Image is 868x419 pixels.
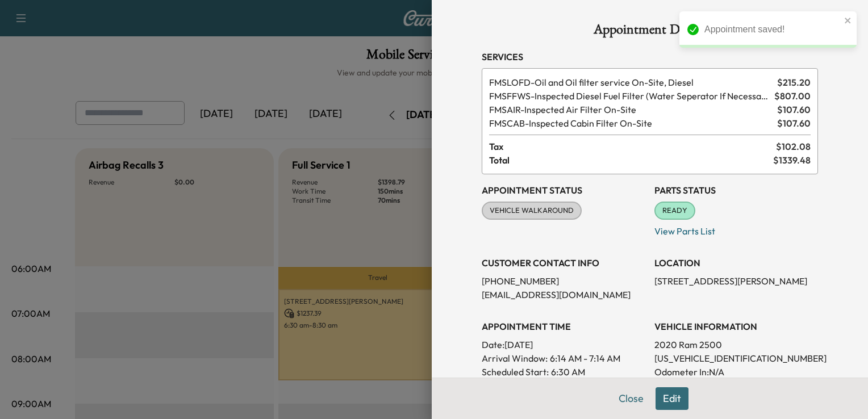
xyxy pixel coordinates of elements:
button: close [844,16,852,25]
span: READY [656,205,694,216]
span: Tax [489,140,776,153]
p: 6:30 AM [551,365,585,379]
span: Total [489,153,773,167]
p: Odometer In: N/A [654,365,818,379]
button: Close [611,387,651,410]
h3: Appointment Status [482,183,645,197]
span: $ 107.60 [777,103,811,116]
p: [PHONE_NUMBER] [482,274,645,288]
span: 6:14 AM - 7:14 AM [550,351,620,365]
h3: Services [482,50,818,64]
div: Appointment saved! [704,23,841,36]
h3: CUSTOMER CONTACT INFO [482,256,645,270]
span: $ 107.60 [777,116,811,130]
h3: APPOINTMENT TIME [482,320,645,333]
span: $ 1339.48 [773,153,811,167]
p: View Parts List [654,220,818,238]
h3: VEHICLE INFORMATION [654,320,818,333]
button: Edit [656,387,688,410]
h3: Parts Status [654,183,818,197]
p: Scheduled Start: [482,365,549,379]
h3: LOCATION [654,256,818,270]
p: [EMAIL_ADDRESS][DOMAIN_NAME] [482,288,645,301]
span: Inspected Diesel Fuel Filter (Water Seperator If Necessary) [489,89,770,103]
h1: Appointment Details [482,23,818,41]
span: $ 215.20 [777,76,811,89]
span: Inspected Air Filter On-Site [489,103,773,116]
span: $ 102.08 [776,140,811,153]
span: Oil and Oil filter service On-Site, Diesel [489,76,773,89]
p: [STREET_ADDRESS][PERSON_NAME] [654,274,818,288]
p: Arrival Window: [482,351,645,365]
p: Date: [DATE] [482,338,645,351]
p: 2020 Ram 2500 [654,338,818,351]
span: Inspected Cabin Filter On-Site [489,116,773,130]
span: $ 807.00 [774,89,811,103]
p: [US_VEHICLE_IDENTIFICATION_NUMBER] [654,351,818,365]
span: VEHICLE WALKAROUND [483,205,581,216]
